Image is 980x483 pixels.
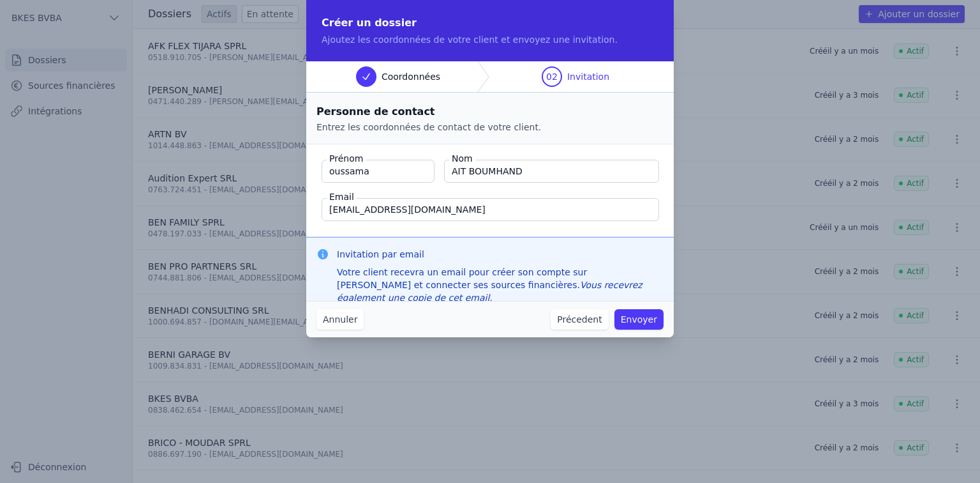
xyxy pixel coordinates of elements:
[322,15,658,31] h2: Créer un dossier
[316,121,664,134] p: Entrez les coordonnées de contact de votre client.
[382,70,440,83] span: Coordonnées
[316,309,364,330] button: Annuler
[337,248,664,261] h3: Invitation par email
[327,190,357,203] label: Email
[316,103,664,121] h2: Personne de contact
[449,152,475,165] label: Nom
[322,33,658,46] p: Ajoutez les coordonnées de votre client et envoyez une invitation.
[546,70,558,83] span: 02
[551,309,608,330] button: Précedent
[327,152,366,165] label: Prénom
[337,280,642,303] em: Vous recevrez également une copie de cet email.
[306,61,674,93] nav: Progress
[614,309,664,330] button: Envoyer
[337,266,664,304] div: Votre client recevra un email pour créer son compte sur [PERSON_NAME] et connecter ses sources fi...
[567,70,609,83] span: Invitation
